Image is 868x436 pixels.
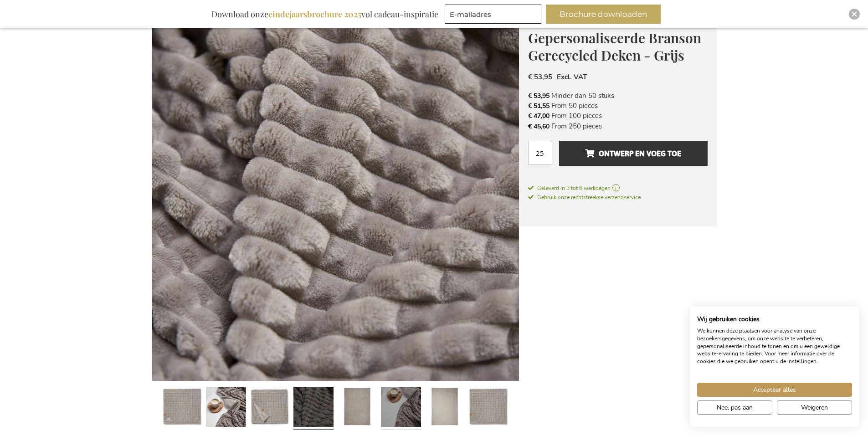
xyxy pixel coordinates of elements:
[559,141,707,166] button: Ontwerp en voeg toe
[777,400,852,415] button: Alle cookies weigeren
[528,122,550,131] span: € 45,60
[697,383,852,397] button: Accepteer alle cookies
[445,5,541,24] input: E-mailadres
[337,383,377,433] a: Gepersonaliseerde Branson Gerecycled Deken - Grijs
[528,101,708,111] li: From 50 pieces
[425,383,465,433] a: Gepersonaliseerde Branson Gerecycled Deken - Grijs
[207,5,442,24] div: Download onze vol cadeau-inspiratie
[528,29,701,65] span: Gepersonaliseerde Branson Gerecycled Deken - Grijs
[528,111,708,121] li: From 100 pieces
[528,121,708,131] li: From 250 pieces
[528,92,550,100] span: € 53,95
[697,327,852,365] p: We kunnen deze plaatsen voor analyse van onze bezoekersgegevens, om onze website te verbeteren, g...
[152,14,519,381] img: Gepersonaliseerde Branson Gerecycled Deken - Grijs
[250,383,290,433] a: Gepersonaliseerde Branson Gerecycled Deken - Grijs
[528,102,550,110] span: € 51,55
[528,192,641,201] a: Gebruik onze rechtstreekse verzendservice
[852,11,857,17] img: Close
[206,383,246,433] a: Gepersonaliseerde Branson Gerecycled Deken - Grijs
[528,141,552,165] input: Aantal
[753,385,796,395] span: Accepteer alles
[268,9,361,20] b: eindejaarsbrochure 2025
[697,315,852,323] h2: Wij gebruiken cookies
[381,383,421,433] a: Gepersonaliseerde Branson Gerecycled Deken - Grijs
[585,146,681,161] span: Ontwerp en voeg toe
[546,5,661,24] button: Brochure downloaden
[849,9,860,20] div: Close
[528,184,708,192] a: Geleverd in 3 tot 6 werkdagen
[717,403,753,412] span: Nee, pas aan
[445,5,544,26] form: marketing offers and promotions
[528,72,552,82] span: € 53,95
[697,400,772,415] button: Pas cookie voorkeuren aan
[528,91,708,101] li: Minder dan 50 stuks
[293,383,334,433] a: Gepersonaliseerde Branson Gerecycled Deken - Grijs
[468,383,508,433] a: Gepersonaliseerde Branson Gerecycled Deken - Grijs
[528,112,550,120] span: € 47,00
[801,403,828,412] span: Weigeren
[162,383,202,433] a: Gepersonaliseerde Branson Gerecycled Deken - Grijs
[528,194,641,201] span: Gebruik onze rechtstreekse verzendservice
[557,72,587,82] span: Excl. VAT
